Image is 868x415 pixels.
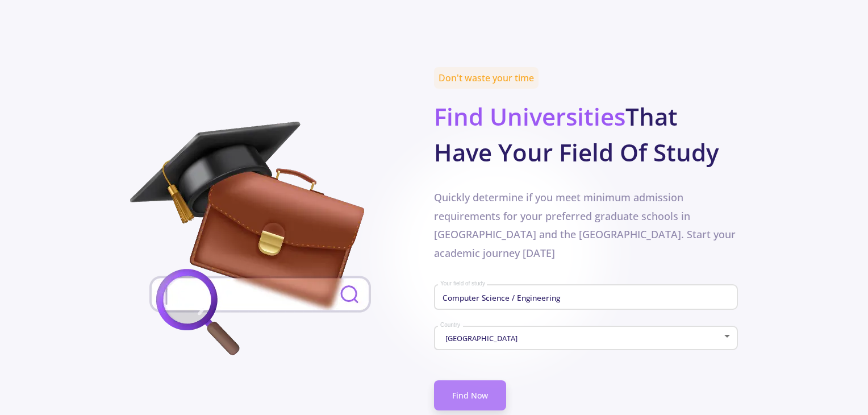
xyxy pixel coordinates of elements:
[434,100,625,132] span: Find Universities
[434,67,539,89] span: Don't waste your time
[130,122,391,360] img: field
[443,333,518,343] span: [GEOGRAPHIC_DATA]
[434,380,506,410] a: Find Now
[434,100,719,168] b: That Have Your Field Of Study
[434,190,736,259] span: Quickly determine if you meet minimum admission requirements for your preferred graduate schools ...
